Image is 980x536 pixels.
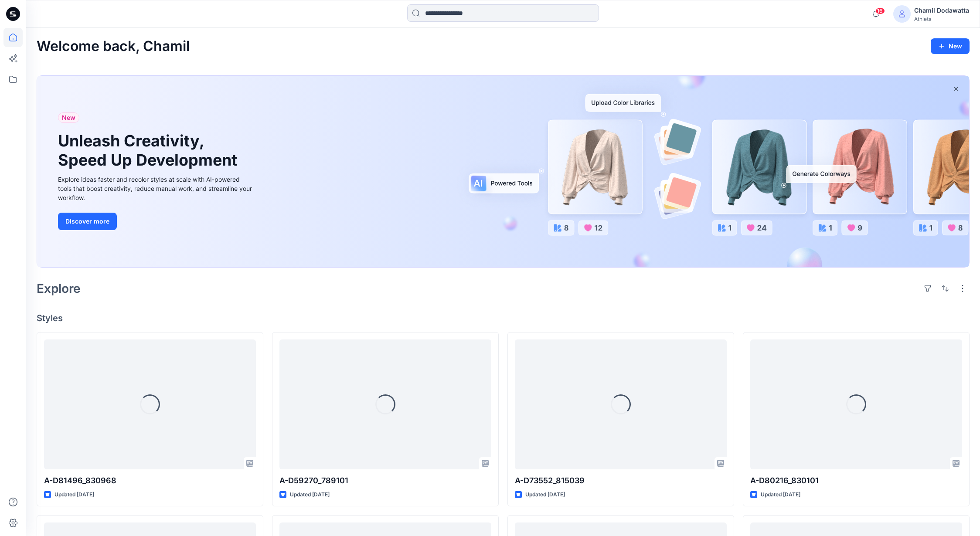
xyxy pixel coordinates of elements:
[515,475,727,487] p: A-D73552_815039
[761,490,800,499] p: Updated [DATE]
[898,10,905,17] svg: avatar
[914,5,969,16] div: Chamil Dodawatta
[62,112,75,123] span: New
[58,213,254,230] a: Discover more
[37,38,190,54] h2: Welcome back, Chamil
[58,132,241,169] h1: Unleash Creativity, Speed Up Development
[750,475,962,487] p: A-D80216_830101
[58,175,254,202] div: Explore ideas faster and recolor styles at scale with AI-powered tools that boost creativity, red...
[44,475,256,487] p: A-D81496_830968
[875,7,885,14] span: 16
[279,475,491,487] p: A-D59270_789101
[931,38,970,54] button: New
[54,490,94,499] p: Updated [DATE]
[525,490,565,499] p: Updated [DATE]
[914,16,969,22] div: Athleta
[37,282,81,295] h2: Explore
[58,213,117,230] button: Discover more
[290,490,330,499] p: Updated [DATE]
[37,313,970,323] h4: Styles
